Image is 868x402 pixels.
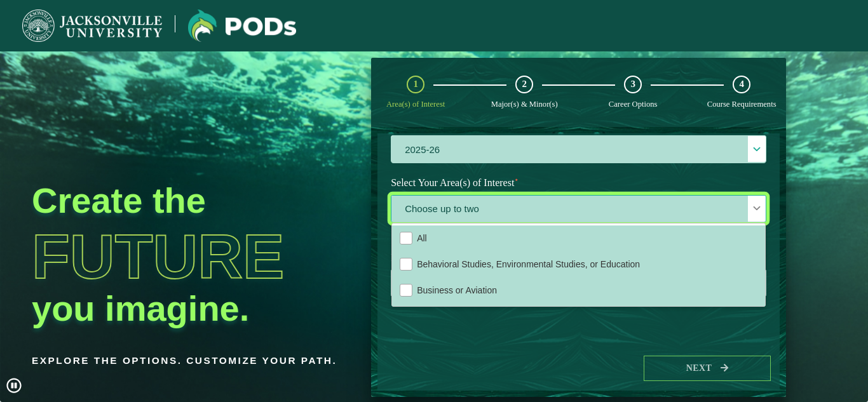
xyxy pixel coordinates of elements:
span: Area(s) of Interest [386,100,445,109]
li: Behavioral Studies, Environmental Studies, or Education [392,251,765,278]
input: Enter your email [391,269,766,297]
span: Major(s) & Minor(s) [491,100,558,109]
li: Business or Aviation [392,278,765,304]
span: All [417,233,427,243]
span: Career Options [609,100,658,109]
span: 1 [413,78,418,90]
label: 2025-26 [391,136,766,163]
span: 4 [739,78,744,90]
h2: you imagine. [32,288,341,329]
li: Fine Arts or Humanities [392,304,765,330]
label: Select Your Area(s) of Interest [381,171,776,195]
span: Business or Aviation [417,285,497,295]
h1: Future [32,225,341,288]
p: Maximum 2 selections are allowed [391,225,766,238]
sup: ⋆ [391,225,395,232]
label: Enter your email below to receive a summary of the POD that you create. [381,246,776,270]
span: 2 [522,78,527,90]
img: Jacksonville University logo [22,10,162,42]
img: Jacksonville University logo [188,10,296,42]
li: All [392,225,765,251]
sup: ⋆ [514,175,519,184]
span: 3 [630,78,635,90]
button: Next [644,356,771,382]
span: Behavioral Studies, Environmental Studies, or Education [417,259,640,269]
h2: Create the [32,180,341,221]
p: Explore the options. Customize your path. [32,351,341,370]
span: Choose up to two [391,196,766,223]
span: Course Requirements [707,100,776,109]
